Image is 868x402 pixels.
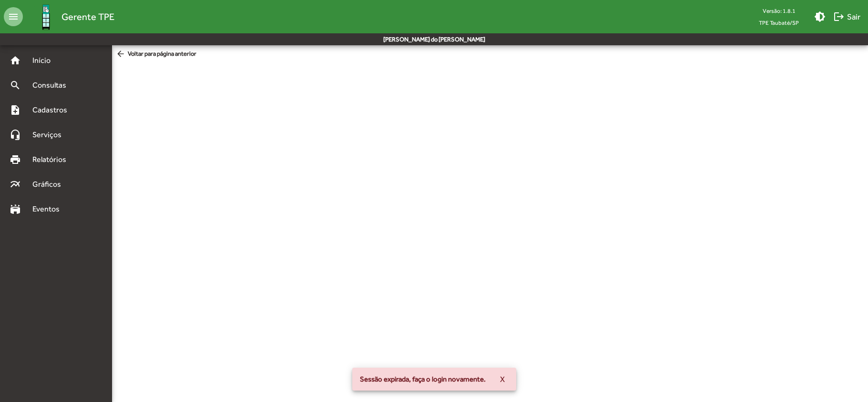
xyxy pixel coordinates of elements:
span: Voltar para página anterior [116,49,196,60]
span: Sessão expirada, faça o login novamente. [360,374,486,384]
a: Gerente TPE [23,1,114,32]
button: Sair [829,8,864,25]
div: Versão: 1.8.1 [751,5,807,17]
span: Início [27,55,64,66]
span: Gerente TPE [61,9,114,24]
span: Sair [833,8,860,25]
button: X [492,371,512,388]
mat-icon: brightness_medium [814,11,826,22]
mat-icon: menu [4,7,23,26]
mat-icon: logout [833,11,845,22]
mat-icon: arrow_back [116,49,128,60]
span: X [500,371,505,388]
span: TPE Taubaté/SP [751,17,807,29]
img: Logo [31,1,61,32]
mat-icon: home [10,55,21,66]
